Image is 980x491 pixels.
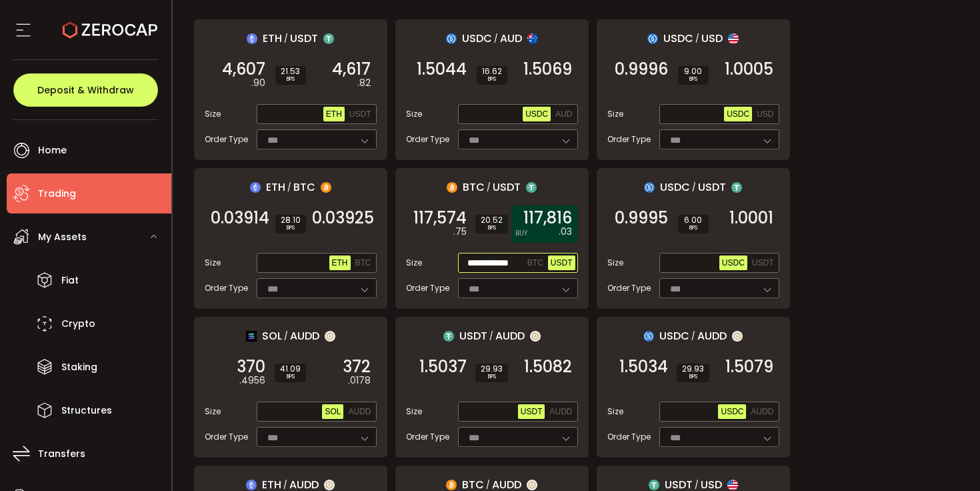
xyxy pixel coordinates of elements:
span: USDT [493,179,521,195]
button: USDT [518,404,545,419]
em: / [494,33,498,45]
span: Size [205,406,221,418]
span: ETH [263,30,282,47]
i: BPS [481,373,503,381]
button: USDT [548,256,575,270]
button: USD [754,107,776,121]
button: SOL [322,404,343,419]
span: ETH [266,179,285,195]
i: BPS [682,373,704,381]
em: / [284,330,288,342]
span: ETH [332,258,348,268]
img: usdc_portfolio.svg [647,33,658,44]
img: usd_portfolio.svg [727,480,738,490]
span: USDT [521,407,543,416]
button: USDC [523,107,551,121]
span: 6.00 [683,216,703,224]
span: 0.9996 [615,63,668,76]
em: .4956 [239,374,265,388]
button: AUDD [345,404,373,419]
em: / [695,479,699,491]
button: Deposit & Withdraw [13,73,158,107]
i: BPS [280,373,301,381]
img: zuPXiwguUFiBOIQyqLOiXsnnNitlx7q4LCwEbLHADjIpTka+Lip0HH8D0VTrd02z+wEAAAAASUVORK5CYII= [325,331,335,342]
em: / [283,479,287,491]
em: .0178 [348,374,371,388]
span: 21.53 [281,67,301,75]
span: Order Type [205,282,248,294]
em: / [695,33,699,45]
em: / [692,181,696,193]
span: Size [406,257,422,269]
span: ETH [326,109,342,119]
img: btc_portfolio.svg [447,182,457,193]
span: 9.00 [683,67,703,75]
button: USDT [749,256,777,270]
em: / [489,330,493,342]
span: Crypto [61,314,95,334]
img: eth_portfolio.svg [247,33,257,44]
span: USDC [721,407,743,416]
span: Order Type [406,282,449,294]
button: BTC [353,256,374,270]
i: BPS [482,75,502,83]
span: My Assets [38,227,87,247]
em: / [284,33,288,45]
img: usd_portfolio.svg [728,33,739,44]
button: AUDD [748,404,776,419]
span: 4,607 [222,63,265,76]
em: / [691,330,695,342]
i: BPS [683,75,703,83]
span: Order Type [607,431,651,443]
img: eth_portfolio.svg [246,480,257,490]
i: BPS [281,224,301,232]
iframe: Chat Widget [821,347,980,491]
span: USDC [660,179,690,195]
span: 28.10 [281,216,301,224]
span: 117,816 [523,211,572,225]
span: 0.03925 [312,211,374,225]
button: USDC [719,256,747,270]
span: Order Type [205,133,248,145]
span: USD [757,109,773,119]
span: Size [205,108,221,120]
span: 117,574 [413,211,467,225]
span: Size [406,108,422,120]
em: .90 [251,76,265,90]
span: USD [701,30,723,47]
i: BUY [515,228,527,239]
span: USDT [290,30,318,47]
span: USDC [659,328,689,344]
button: ETH [323,107,345,121]
button: USDC [718,404,746,419]
img: usdc_portfolio.svg [643,331,654,342]
span: AUDD [697,328,727,344]
span: Order Type [406,431,449,443]
img: zuPXiwguUFiBOIQyqLOiXsnnNitlx7q4LCwEbLHADjIpTka+Lip0HH8D0VTrd02z+wEAAAAASUVORK5CYII= [732,331,743,342]
span: 29.93 [682,365,704,373]
span: 0.9995 [615,211,668,225]
span: BTC [293,179,315,195]
em: / [287,181,291,193]
img: usdt_portfolio.svg [443,331,454,342]
button: AUDD [547,404,575,419]
span: USDT [459,328,487,344]
span: Size [607,108,623,120]
span: Deposit & Withdraw [37,85,134,95]
span: USDC [727,109,749,119]
span: BTC [463,179,485,195]
span: AUDD [290,328,319,344]
em: .75 [453,225,467,239]
span: Trading [38,184,76,203]
span: Order Type [607,133,651,145]
span: 1.0005 [725,63,773,76]
span: 1.0001 [729,211,773,225]
span: 41.09 [280,365,301,373]
button: ETH [329,256,351,270]
img: usdt_portfolio.svg [323,33,334,44]
span: Transfers [38,444,85,464]
em: / [486,479,490,491]
i: BPS [683,224,703,232]
span: 1.5069 [523,63,572,76]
